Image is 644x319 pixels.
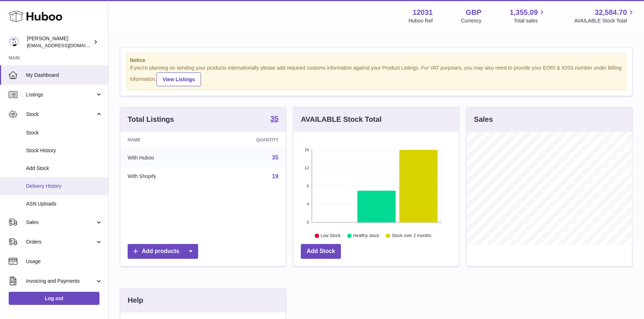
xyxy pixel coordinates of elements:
[301,115,381,124] h3: AVAILABLE Stock Total
[128,295,143,305] h3: Help
[130,57,623,64] strong: Notice
[26,278,95,285] span: Invoicing and Payments
[514,17,546,24] span: Total sales
[26,72,103,79] span: My Dashboard
[413,8,433,17] strong: 12031
[128,115,174,124] h3: Total Listings
[307,184,309,188] text: 8
[9,292,99,305] a: Log out
[272,173,278,179] a: 19
[301,244,341,259] a: Add Stock
[574,17,635,24] span: AVAILABLE Stock Total
[128,244,198,259] a: Add products
[130,65,623,86] div: If you're planning on sending your products internationally please add required customs informati...
[409,17,433,24] div: Huboo Ref
[26,91,95,98] span: Listings
[26,219,95,226] span: Sales
[26,147,103,154] span: Stock History
[27,35,92,49] div: [PERSON_NAME]
[9,37,20,47] img: admin@makewellforyou.com
[270,115,278,122] strong: 35
[304,148,309,152] text: 16
[574,8,635,24] a: 32,584.70 AVAILABLE Stock Total
[120,132,209,148] th: Name
[26,111,95,118] span: Stock
[120,167,209,186] td: With Shopify
[26,258,103,265] span: Usage
[304,166,309,170] text: 12
[26,183,103,190] span: Delivery History
[272,154,278,161] a: 35
[26,200,103,207] span: ASN Uploads
[461,17,482,24] div: Currency
[321,233,341,238] text: Low Stock
[392,233,431,238] text: Stock over 2 months
[26,165,103,172] span: Add Stock
[157,72,201,86] a: View Listings
[595,8,627,17] span: 32,584.70
[27,42,106,48] span: [EMAIL_ADDRESS][DOMAIN_NAME]
[209,132,286,148] th: Quantity
[26,129,103,136] span: Stock
[474,115,493,124] h3: Sales
[307,202,309,206] text: 4
[120,148,209,167] td: With Huboo
[510,8,538,17] span: 1,355.09
[353,233,380,238] text: Healthy stock
[307,220,309,224] text: 0
[510,8,546,24] a: 1,355.09 Total sales
[466,8,481,17] strong: GBP
[270,115,278,124] a: 35
[26,239,95,245] span: Orders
